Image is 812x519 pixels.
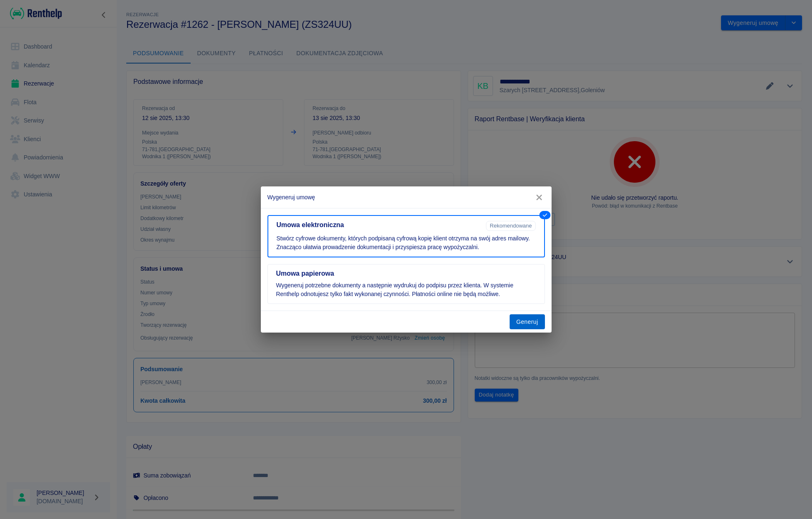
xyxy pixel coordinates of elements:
button: Umowa elektronicznaRekomendowaneStwórz cyfrowe dokumenty, których podpisaną cyfrową kopię klient ... [267,215,545,257]
button: Umowa papierowaWygeneruj potrzebne dokumenty a następnie wydrukuj do podpisu przez klienta. W sys... [267,264,545,304]
p: Stwórz cyfrowe dokumenty, których podpisaną cyfrową kopię klient otrzyma na swój adres mailowy. Z... [277,234,536,252]
p: Wygeneruj potrzebne dokumenty a następnie wydrukuj do podpisu przez klienta. W systemie Renthelp ... [276,281,536,299]
h2: Wygeneruj umowę [261,186,552,208]
span: Rekomendowane [486,223,535,229]
button: Generuj [510,314,545,330]
h5: Umowa elektroniczna [277,221,483,229]
h5: Umowa papierowa [276,269,536,278]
